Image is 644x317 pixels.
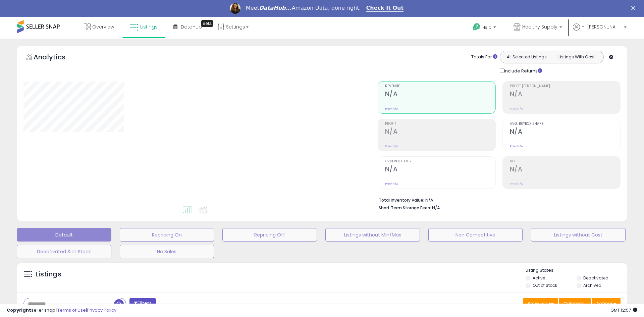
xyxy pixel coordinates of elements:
[510,122,620,126] span: Avg. Buybox Share
[573,23,627,39] a: Hi [PERSON_NAME]
[385,90,495,99] h2: N/A
[631,6,638,10] div: Close
[366,5,404,12] a: Check It Out
[168,17,207,37] a: DataHub
[472,23,481,31] i: Get Help
[471,54,497,60] div: Totals For
[385,144,398,148] small: Prev: N/A
[510,182,523,186] small: Prev: N/A
[120,245,214,258] button: No Sales
[467,18,503,39] a: Help
[582,23,622,30] span: Hi [PERSON_NAME]
[140,23,158,30] span: Listings
[7,307,116,314] div: seller snap | |
[213,17,254,37] a: Settings
[17,245,111,258] button: Deactivated & In Stock
[385,160,495,163] span: Ordered Items
[120,228,214,242] button: Repricing On
[379,196,615,204] li: N/A
[385,107,398,111] small: Prev: N/A
[428,228,523,242] button: Non Competitive
[181,23,202,30] span: DataHub
[379,197,424,203] b: Total Inventory Value:
[510,144,523,148] small: Prev: N/A
[92,23,114,30] span: Overview
[432,205,440,211] span: N/A
[17,228,111,242] button: Default
[510,128,620,137] h2: N/A
[34,52,78,63] h5: Analytics
[385,165,495,174] h2: N/A
[125,17,163,37] a: Listings
[385,85,495,88] span: Revenue
[522,23,557,30] span: Healthy Supply
[531,228,626,242] button: Listings without Cost
[259,5,292,11] i: DataHub...
[510,107,523,111] small: Prev: N/A
[379,205,431,211] b: Short Term Storage Fees:
[325,228,420,242] button: Listings without Min/Max
[510,160,620,163] span: ROI
[510,90,620,99] h2: N/A
[510,85,620,88] span: Profit [PERSON_NAME]
[7,307,31,313] strong: Copyright
[482,24,491,30] span: Help
[385,128,495,137] h2: N/A
[246,5,361,11] div: Meet Amazon Data, done right.
[502,53,552,61] button: All Selected Listings
[385,122,495,126] span: Profit
[551,53,601,61] button: Listings With Cost
[510,165,620,174] h2: N/A
[230,3,240,14] img: Profile image for Georgie
[222,228,317,242] button: Repricing Off
[385,182,398,186] small: Prev: N/A
[201,20,213,27] div: Tooltip anchor
[495,67,550,74] div: Include Returns
[508,17,567,39] a: Healthy Supply
[79,17,119,37] a: Overview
